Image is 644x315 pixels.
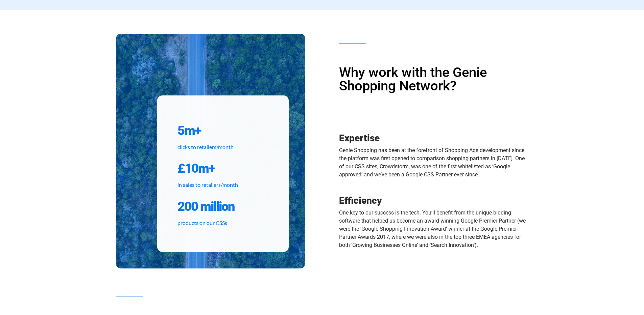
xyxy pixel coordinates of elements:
span: Efficiency [339,195,382,206]
h1: Why work with the Genie Shopping Network? [339,66,528,93]
p: in sales to retailers/month [177,181,268,189]
span: Expertise [339,133,380,144]
p: products on our CSSs [177,219,268,227]
p: One key to our success is the tech. You’ll benefit from the unique bidding software that helped u... [339,209,528,249]
h2: £10m+ [177,160,268,176]
p: clicks to retailers/month [177,143,268,151]
p: Genie Shopping has been at the forefront of Shopping Ads development since the platform was first... [339,146,528,179]
h2: 200 million [177,198,268,214]
h2: 5m+ [177,122,268,139]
